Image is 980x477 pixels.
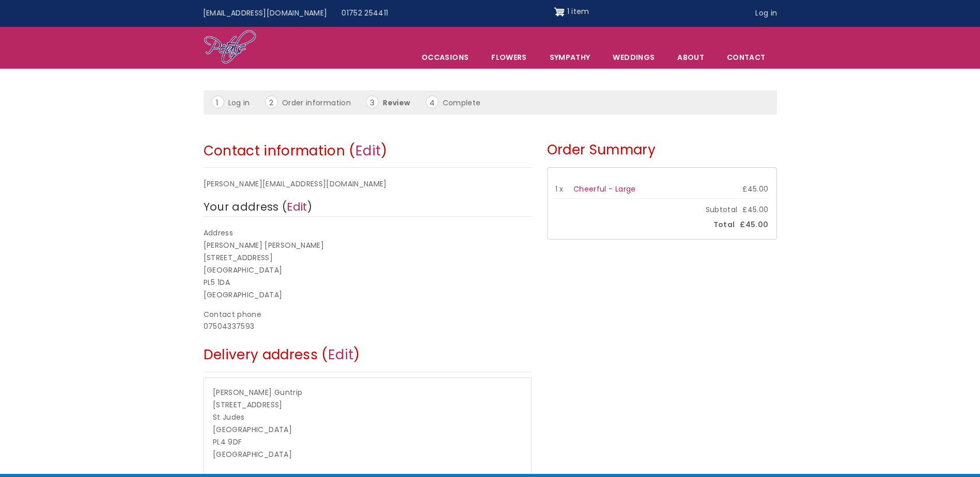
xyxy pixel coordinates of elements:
[213,437,242,447] span: PL4 9DF
[213,387,272,397] span: [PERSON_NAME]
[716,46,776,68] a: Contact
[204,227,532,240] div: Address
[211,96,263,109] li: Log in
[213,449,292,459] span: [GEOGRAPHIC_DATA]
[287,199,307,214] a: Edit
[554,4,589,20] a: Shopping cart 1 item
[204,141,387,160] span: Contact information ( )
[204,321,532,333] div: 07504337593
[204,199,313,214] span: Your address ( )
[480,46,537,68] a: Flowers
[366,96,423,109] li: Review
[328,345,353,364] a: Edit
[204,240,263,250] span: [PERSON_NAME]
[711,181,769,198] td: £45.00
[265,240,324,250] span: [PERSON_NAME]
[204,178,532,190] div: [PERSON_NAME][EMAIL_ADDRESS][DOMAIN_NAME]
[274,387,302,397] span: Guntrip
[355,141,381,160] a: Edit
[539,46,601,68] a: Sympathy
[567,6,589,17] span: 1 item
[748,4,784,23] a: Log in
[701,204,743,216] span: Subtotal
[213,400,283,410] span: [STREET_ADDRESS]
[742,204,768,216] span: £45.00
[334,4,395,23] a: 01752 254411
[573,184,636,194] a: Cheerful - Large
[554,4,565,20] img: Shopping cart
[204,290,283,300] span: [GEOGRAPHIC_DATA]
[204,265,283,275] span: [GEOGRAPHIC_DATA]
[426,96,494,109] li: Complete
[411,46,479,68] span: Occasions
[740,219,768,231] span: £45.00
[555,181,574,198] td: 1 x
[708,219,740,231] span: Total
[204,29,257,66] img: Home
[213,424,292,435] span: [GEOGRAPHIC_DATA]
[204,345,360,364] span: Delivery address ( )
[196,4,335,23] a: [EMAIL_ADDRESS][DOMAIN_NAME]
[204,309,532,321] div: Contact phone
[547,136,777,166] h3: Order Summary
[204,277,230,288] span: PL5 1DA
[204,252,273,263] span: [STREET_ADDRESS]
[265,96,364,109] li: Order information
[602,46,665,68] span: Weddings
[666,46,715,68] a: About
[213,412,245,422] span: St Judes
